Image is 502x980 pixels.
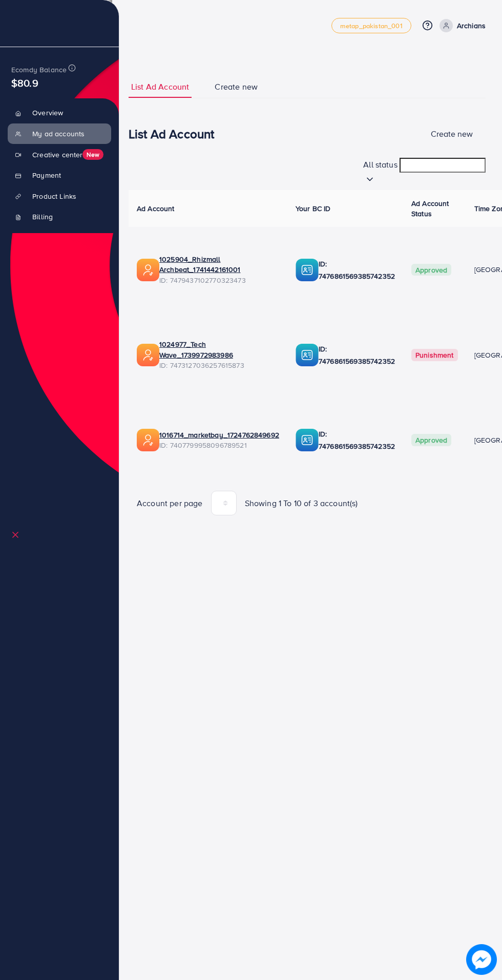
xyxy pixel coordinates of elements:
span: metap_pakistan_001 [340,23,403,29]
span: All status [363,159,398,170]
a: Payment [8,165,111,185]
img: image [466,944,497,975]
a: My ad accounts [8,123,111,144]
span: Showing 1 To 10 of 3 account(s) [245,497,358,509]
span: List Ad Account [131,81,189,93]
a: 1024977_Tech Wave_1739972983986 [159,339,279,360]
span: My ad accounts [32,129,85,139]
div: <span class='underline'>1016714_marketbay_1724762849692</span></br>7407799958096789521 [159,430,279,451]
span: ID: 7407799958096789521 [159,440,279,450]
p: ID: 7476861569385742352 [319,343,395,367]
span: Your BC ID [296,203,331,214]
span: Overview [32,108,63,118]
div: Search for option [363,157,486,184]
img: ic-ads-acc.e4c84228.svg [137,259,159,281]
h3: List Ad Account [129,127,214,141]
span: Approved [411,264,451,276]
a: 1025904_Rhizmall Archbeat_1741442161001 [159,254,279,275]
a: 1016714_marketbay_1724762849692 [159,430,279,440]
a: metap_pakistan_001 [331,18,411,33]
p: Archians [457,19,486,32]
a: Creative centerNew [8,144,111,165]
img: ic-ba-acc.ded83a64.svg [296,259,319,281]
button: Create new [418,123,486,145]
img: ic-ads-acc.e4c84228.svg [137,344,159,366]
span: Payment [32,170,61,180]
span: Punishment [411,349,458,361]
span: Ad Account [137,203,175,214]
a: Billing [8,206,111,227]
span: Product Links [32,191,76,201]
span: Account per page [137,497,203,509]
img: ic-ads-acc.e4c84228.svg [137,429,159,451]
div: <span class='underline'>1024977_Tech Wave_1739972983986</span></br>7473127036257615873 [159,339,279,370]
span: Create new [215,81,258,93]
span: Create new [431,128,473,139]
img: ic-ba-acc.ded83a64.svg [296,429,319,451]
span: ID: 7473127036257615873 [159,360,279,370]
a: Archians [435,19,486,32]
span: Ad Account Status [411,198,449,219]
div: <span class='underline'>1025904_Rhizmall Archbeat_1741442161001</span></br>7479437102770323473 [159,254,279,285]
a: Overview [8,102,111,123]
span: Billing [32,212,53,222]
span: Creative center [32,150,82,160]
span: Approved [411,434,451,446]
a: Product Links [8,186,111,206]
p: ID: 7476861569385742352 [319,428,395,452]
input: Search for option [400,158,486,173]
p: ID: 7476861569385742352 [319,258,395,282]
img: ic-ba-acc.ded83a64.svg [296,344,319,366]
span: ID: 7479437102770323473 [159,275,279,285]
span: New [82,149,103,160]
